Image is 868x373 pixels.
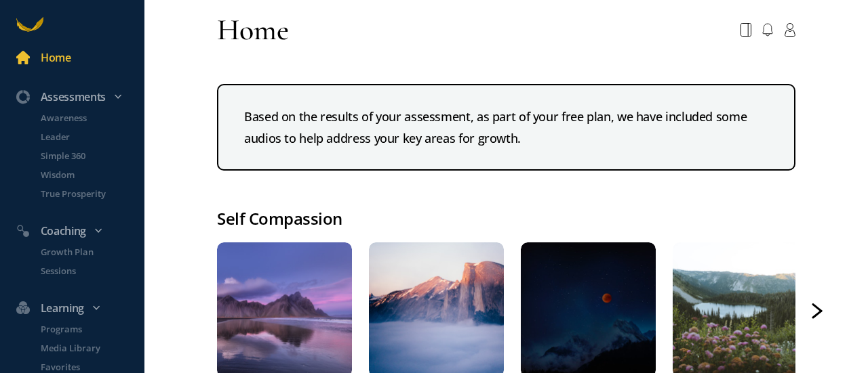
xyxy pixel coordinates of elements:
[41,187,142,200] p: True Prosperity
[41,322,142,336] p: Programs
[41,245,142,259] p: Growth Plan
[8,222,150,240] div: Coaching
[41,149,142,162] p: Simple 360
[8,299,150,317] div: Learning
[24,187,144,200] a: True Prosperity
[41,168,142,181] p: Wisdom
[41,49,71,66] div: Home
[217,84,795,171] div: Based on the results of your assessment, as part of your free plan, we have included some audios ...
[24,264,144,278] a: Sessions
[217,11,289,49] div: Home
[24,130,144,144] a: Leader
[41,130,142,144] p: Leader
[217,206,795,232] div: Self Compassion
[41,111,142,125] p: Awareness
[24,111,144,125] a: Awareness
[24,322,144,336] a: Programs
[24,168,144,181] a: Wisdom
[41,264,142,278] p: Sessions
[24,245,144,259] a: Growth Plan
[24,341,144,355] a: Media Library
[8,88,150,106] div: Assessments
[41,341,142,355] p: Media Library
[24,149,144,162] a: Simple 360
